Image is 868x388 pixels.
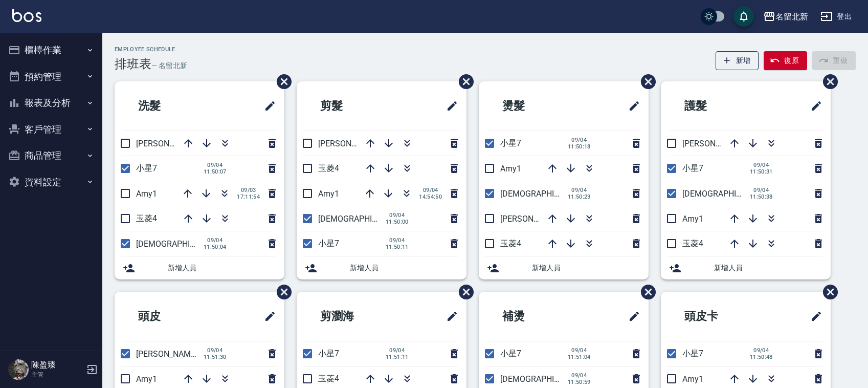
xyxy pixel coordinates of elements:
[136,374,157,384] span: Amy1
[487,298,581,335] h2: 補燙
[305,298,405,335] h2: 剪瀏海
[568,193,591,200] span: 11:50:23
[419,193,442,200] span: 14:54:50
[750,168,773,175] span: 11:50:31
[804,94,822,118] span: 修改班表的標題
[750,187,773,193] span: 09/04
[318,139,384,148] span: [PERSON_NAME]2
[4,169,98,196] button: 資料設定
[500,189,589,199] span: [DEMOGRAPHIC_DATA]9
[568,187,591,193] span: 09/04
[500,138,521,148] span: 小星7
[682,239,703,248] span: 玉菱4
[4,142,98,169] button: 商品管理
[682,214,703,224] span: Amy1
[4,63,98,90] button: 預約管理
[386,219,409,225] span: 11:50:00
[451,67,475,97] span: 刪除班表
[258,94,276,118] span: 修改班表的標題
[318,374,339,383] span: 玉菱4
[750,162,773,168] span: 09/04
[815,277,839,307] span: 刪除班表
[532,263,640,273] span: 新增人員
[136,239,225,249] span: [DEMOGRAPHIC_DATA]9
[204,168,227,175] span: 11:50:07
[714,263,822,273] span: 新增人員
[419,187,442,193] span: 09/04
[318,163,339,173] span: 玉菱4
[318,349,339,358] span: 小星7
[669,88,763,124] h2: 護髮
[12,9,41,22] img: Logo
[633,67,657,97] span: 刪除班表
[115,256,284,279] div: 新增人員
[500,349,521,358] span: 小星7
[151,60,187,71] h6: — 名留北新
[759,6,812,27] button: 名留北新
[31,370,83,379] p: 主管
[622,94,640,118] span: 修改班表的標題
[4,90,98,116] button: 報表及分析
[258,304,276,329] span: 修改班表的標題
[269,277,293,307] span: 刪除班表
[204,354,227,360] span: 11:51:30
[682,163,703,173] span: 小星7
[682,139,748,148] span: [PERSON_NAME]2
[487,88,581,124] h2: 燙髮
[750,347,773,354] span: 09/04
[440,304,458,329] span: 修改班表的標題
[305,88,399,124] h2: 剪髮
[386,212,409,219] span: 09/04
[204,237,227,244] span: 09/04
[479,256,649,279] div: 新增人員
[269,67,293,97] span: 刪除班表
[136,349,202,359] span: [PERSON_NAME]2
[633,277,657,307] span: 刪除班表
[4,37,98,63] button: 櫃檯作業
[386,347,409,354] span: 09/04
[816,7,856,26] button: 登出
[568,143,591,150] span: 11:50:18
[804,304,822,329] span: 修改班表的標題
[204,347,227,354] span: 09/04
[237,187,260,193] span: 09/03
[500,164,521,174] span: Amy1
[123,298,217,335] h2: 頭皮
[168,263,276,273] span: 新增人員
[318,239,339,248] span: 小星7
[622,304,640,329] span: 修改班表的標題
[136,163,157,173] span: 小星7
[568,372,591,379] span: 09/04
[318,214,407,224] span: [DEMOGRAPHIC_DATA]9
[31,360,83,370] h5: 陳盈臻
[136,189,157,199] span: Amy1
[115,46,187,53] h2: Employee Schedule
[815,67,839,97] span: 刪除班表
[8,359,29,380] img: Person
[750,354,773,360] span: 11:50:48
[568,379,591,385] span: 11:50:59
[386,354,409,360] span: 11:51:11
[500,239,521,248] span: 玉菱4
[136,139,202,148] span: [PERSON_NAME]2
[386,237,409,244] span: 09/04
[451,277,475,307] span: 刪除班表
[297,256,466,279] div: 新增人員
[204,244,227,250] span: 11:50:04
[733,6,754,27] button: save
[568,354,591,360] span: 11:51:04
[386,244,409,250] span: 11:50:11
[440,94,458,118] span: 修改班表的標題
[669,298,769,335] h2: 頭皮卡
[204,162,227,168] span: 09/04
[237,193,260,200] span: 17:11:54
[115,57,151,71] h3: 排班表
[350,263,458,273] span: 新增人員
[764,51,807,70] button: 復原
[136,213,157,223] span: 玉菱4
[716,51,759,70] button: 新增
[682,189,771,199] span: [DEMOGRAPHIC_DATA]9
[775,10,808,23] div: 名留北新
[568,347,591,354] span: 09/04
[4,116,98,143] button: 客戶管理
